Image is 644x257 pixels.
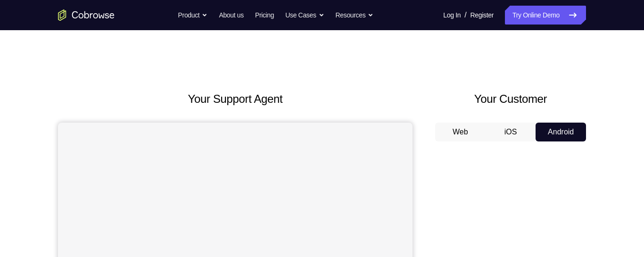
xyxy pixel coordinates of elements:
a: Try Online Demo [505,6,586,25]
a: Log In [443,6,461,25]
a: Register [471,6,494,25]
button: Android [536,123,586,141]
button: Resources [336,6,374,25]
span: / [464,9,466,21]
button: Web [435,123,486,141]
a: Pricing [255,6,274,25]
button: iOS [486,123,536,141]
h2: Your Support Agent [58,91,413,108]
h2: Your Customer [435,91,586,108]
a: Go to the home page [58,9,115,21]
button: Use Cases [285,6,324,25]
button: Product [178,6,208,25]
a: About us [219,6,243,25]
